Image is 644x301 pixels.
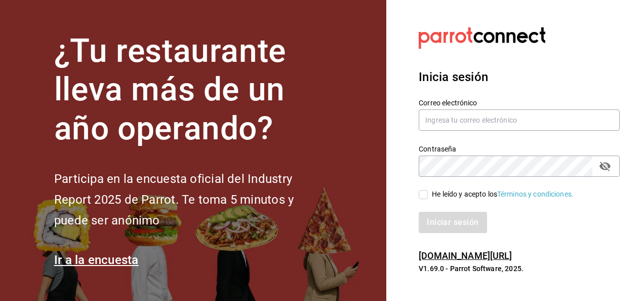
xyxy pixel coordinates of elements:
[54,32,328,148] h1: ¿Tu restaurante lleva más de un año operando?
[419,99,620,106] label: Correo electrónico
[497,190,574,198] a: Términos y condiciones.
[596,158,614,175] button: passwordField
[419,109,620,131] input: Ingresa tu correo electrónico
[54,253,139,267] a: Ir a la encuesta
[419,145,620,152] label: Contraseña
[432,189,574,200] div: He leído y acepto los
[419,250,512,261] a: [DOMAIN_NAME][URL]
[419,264,620,274] p: V1.69.0 - Parrot Software, 2025.
[54,169,328,231] h2: Participa en la encuesta oficial del Industry Report 2025 de Parrot. Te toma 5 minutos y puede se...
[419,68,620,86] h3: Inicia sesión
